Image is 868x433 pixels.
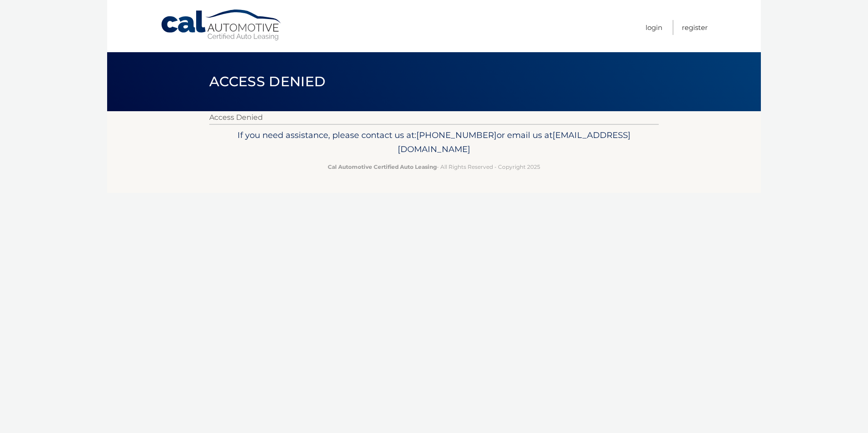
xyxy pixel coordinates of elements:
[416,130,497,140] span: [PHONE_NUMBER]
[160,9,283,41] a: Cal Automotive
[646,20,662,35] a: Login
[682,20,708,35] a: Register
[215,128,653,157] p: If you need assistance, please contact us at: or email us at
[328,163,437,170] strong: Cal Automotive Certified Auto Leasing
[215,162,653,172] p: - All Rights Reserved - Copyright 2025
[209,111,659,124] p: Access Denied
[209,73,325,90] span: Access Denied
